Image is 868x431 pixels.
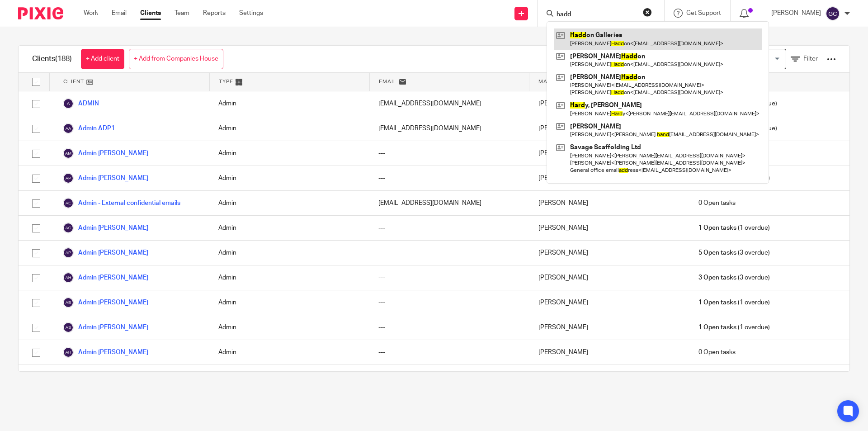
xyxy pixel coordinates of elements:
[203,9,226,18] a: Reports
[698,298,736,307] span: 1 Open tasks
[63,223,148,233] a: Admin [PERSON_NAME]
[529,216,689,240] div: [PERSON_NAME]
[556,11,637,19] input: Search
[529,166,689,190] div: [PERSON_NAME]
[63,173,74,184] img: svg%3E
[175,9,189,18] a: Team
[209,141,369,166] div: Admin
[698,298,770,307] span: (1 overdue)
[63,148,148,159] a: Admin [PERSON_NAME]
[209,191,369,215] div: Admin
[63,223,74,233] img: svg%3E
[369,241,529,265] div: ---
[219,78,233,85] span: Type
[698,199,736,208] span: 0 Open tasks
[63,247,148,258] a: Admin [PERSON_NAME]
[698,348,736,357] span: 0 Open tasks
[803,56,818,62] span: Filter
[529,191,689,215] div: [PERSON_NAME]
[63,98,74,109] img: svg%3E
[63,98,99,109] a: ADMIN
[369,166,529,190] div: ---
[369,91,529,116] div: [EMAIL_ADDRESS][DOMAIN_NAME]
[18,7,63,19] img: Pixie
[369,191,529,215] div: [EMAIL_ADDRESS][DOMAIN_NAME]
[63,272,74,283] img: svg%3E
[209,265,369,290] div: Admin
[698,223,736,232] span: 1 Open tasks
[698,273,770,282] span: (3 overdue)
[529,340,689,365] div: [PERSON_NAME]
[643,8,652,17] button: Clear
[209,290,369,315] div: Admin
[698,248,736,257] span: 5 Open tasks
[209,340,369,365] div: Admin
[209,241,369,265] div: Admin
[369,365,529,389] div: ---
[63,247,74,258] img: svg%3E
[63,297,148,308] a: Admin [PERSON_NAME]
[698,248,770,257] span: (3 overdue)
[369,141,529,166] div: ---
[63,322,148,333] a: Admin [PERSON_NAME]
[209,216,369,240] div: Admin
[63,198,74,208] img: svg%3E
[209,91,369,116] div: Admin
[63,123,74,134] img: svg%3E
[28,73,45,90] input: Select all
[529,365,689,389] div: [PERSON_NAME]
[369,340,529,365] div: ---
[771,9,821,18] p: [PERSON_NAME]
[209,365,369,389] div: Admin
[84,9,98,18] a: Work
[698,323,770,332] span: (1 overdue)
[112,9,127,18] a: Email
[55,55,72,62] span: (188)
[379,78,397,85] span: Email
[369,290,529,315] div: ---
[529,91,689,116] div: [PERSON_NAME]
[63,272,148,283] a: Admin [PERSON_NAME]
[369,216,529,240] div: ---
[209,315,369,340] div: Admin
[129,49,223,69] a: + Add from Companies House
[63,123,115,134] a: Admin ADP1
[239,9,263,18] a: Settings
[81,49,124,69] a: + Add client
[529,141,689,166] div: [PERSON_NAME]
[529,265,689,290] div: [PERSON_NAME]
[209,166,369,190] div: Admin
[63,347,74,358] img: svg%3E
[686,10,721,16] span: Get Support
[63,198,180,208] a: Admin - External confidential emails
[63,297,74,308] img: svg%3E
[698,273,736,282] span: 3 Open tasks
[369,315,529,340] div: ---
[63,78,84,85] span: Client
[209,116,369,141] div: Admin
[63,322,74,333] img: svg%3E
[698,223,770,232] span: (1 overdue)
[698,323,736,332] span: 1 Open tasks
[538,78,567,85] span: Manager
[369,116,529,141] div: [EMAIL_ADDRESS][DOMAIN_NAME]
[529,290,689,315] div: [PERSON_NAME]
[529,116,689,141] div: [PERSON_NAME]
[63,347,148,358] a: Admin [PERSON_NAME]
[369,265,529,290] div: ---
[529,241,689,265] div: [PERSON_NAME]
[63,173,148,184] a: Admin [PERSON_NAME]
[32,54,72,64] h1: Clients
[826,6,840,21] img: svg%3E
[140,9,161,18] a: Clients
[63,148,74,159] img: svg%3E
[529,315,689,340] div: [PERSON_NAME]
